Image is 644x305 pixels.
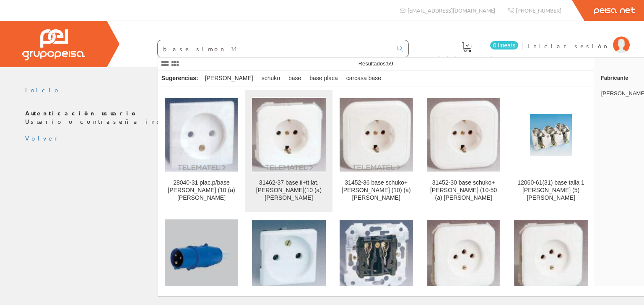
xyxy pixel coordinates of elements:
span: Pedido actual [438,54,495,62]
div: base [285,71,304,86]
a: Inicio [25,86,61,94]
span: [PHONE_NUMBER] [516,7,561,14]
span: Resultados: [358,60,393,67]
img: Grupo Peisa [22,29,85,60]
span: 0 línea/s [490,41,518,50]
a: Iniciar sesión [527,35,630,43]
img: 12003-61(31) base talla 3 simon simon [165,219,238,293]
a: 31452-36 base schuko+marco simon (10) (a) simon 31452-36 base schuko+[PERSON_NAME] (10) (a) [PERS... [333,90,420,211]
a: 28040-31 plac.p/base marfil simon (10 (a) simon 28040-31 plac.p/base [PERSON_NAME] (10 (a) [PERSO... [158,90,245,211]
div: schuko [258,71,283,86]
div: 31452-36 base schuko+[PERSON_NAME] (10) (a) [PERSON_NAME] [340,179,413,202]
img: 31452-30 base schuko+marco simon (10-50 (a) simon [427,98,500,172]
p: Usuario o contraseña incorrecta. [25,109,619,126]
div: 28040-31 plac.p/base [PERSON_NAME] (10 (a) [PERSON_NAME] [165,179,238,202]
img: 31462-37 base ii+tt lat.schuko simon(10 (a) simon [252,98,325,172]
img: 31442-61 base ii+t 16a. simon (10-50) (a) simon [514,220,587,293]
a: Volver [25,134,60,142]
img: 27431-32 base enchufe ii simon (10-50) (a) simon [252,220,325,293]
div: base placa [306,71,341,86]
div: © Grupo Peisa [25,143,619,150]
div: [PERSON_NAME] [202,71,257,86]
div: 31462-37 base ii+tt lat.[PERSON_NAME](10 (a) [PERSON_NAME] [252,179,325,202]
a: 31452-30 base schuko+marco simon (10-50 (a) simon 31452-30 base schuko+[PERSON_NAME] (10-50 (a) [... [420,90,507,211]
div: Sugerencias: [158,73,200,84]
input: Buscar ... [158,40,392,57]
span: [EMAIL_ADDRESS][DOMAIN_NAME] [408,7,495,14]
a: 12060-61(31) base talla 1 simon (5) simon 12060-61(31) base talla 1 [PERSON_NAME] (5) [PERSON_NAME] [507,90,594,211]
div: 31452-30 base schuko+[PERSON_NAME] (10-50 (a) [PERSON_NAME] [427,179,500,202]
div: carcasa base [343,71,384,86]
span: 59 [387,60,393,67]
span: Iniciar sesión [527,42,609,50]
b: Autenticación usuario [25,109,138,117]
div: 12060-61(31) base talla 1 [PERSON_NAME] (5) [PERSON_NAME] [514,179,587,202]
img: 28040-31 plac.p/base marfil simon (10 (a) simon [165,98,238,172]
img: 31452-36 base schuko+marco simon (10) (a) simon [340,98,413,172]
a: 31462-37 base ii+tt lat.schuko simon(10 (a) simon 31462-37 base ii+tt lat.[PERSON_NAME](10 (a) [P... [245,90,332,211]
img: 12060-61(31) base talla 1 simon (5) simon [530,114,572,156]
img: 31442-66 base ii+t 16a. simon (10) (na) simon [427,220,500,293]
img: 26431-39 base enchufe ii simon (10) (a) simon [340,220,413,293]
